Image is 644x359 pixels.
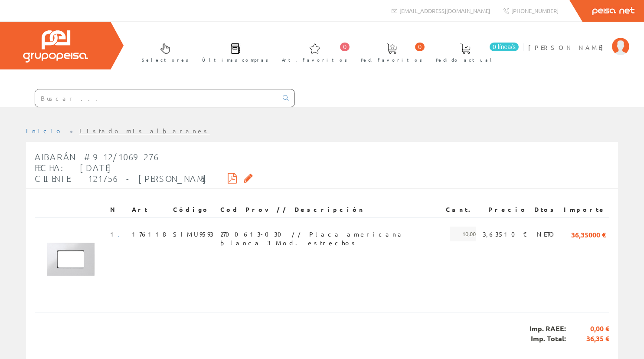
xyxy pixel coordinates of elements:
[38,227,103,292] img: Foto artículo (150x150)
[79,127,210,135] a: Listado mis albaranes
[193,36,273,68] a: Últimas compras
[26,127,63,135] a: Inicio
[483,227,527,241] span: 3,63510 €
[228,175,237,181] i: Descargar PDF
[170,202,217,217] th: Código
[511,7,559,14] span: [PHONE_NUMBER]
[217,202,442,217] th: Cod Prov // Descripción
[220,227,439,241] span: 2700613-030 // Placa americana blanca 3 Mod. estrechos
[35,152,207,184] span: Albarán #912/1069276 Fecha: [DATE] Cliente: 121756 - [PERSON_NAME]
[490,43,519,51] span: 0 línea/s
[528,36,629,44] a: [PERSON_NAME]
[566,334,609,344] span: 36,35 €
[436,56,495,64] span: Pedido actual
[142,56,189,64] span: Selectores
[107,202,128,217] th: N
[132,227,166,241] span: 176118
[110,227,125,241] span: 1
[118,230,125,238] a: .
[202,56,268,64] span: Últimas compras
[35,313,609,355] div: Imp. RAEE: Imp. Total:
[566,324,609,334] span: 0,00 €
[244,175,253,181] i: Solicitar por email copia firmada
[531,202,560,217] th: Dtos
[537,227,557,241] span: NETO
[560,202,609,217] th: Importe
[450,227,476,241] span: 10,00
[173,227,213,241] span: SIMU9593
[340,43,350,51] span: 0
[361,56,422,64] span: Ped. favoritos
[128,202,170,217] th: Art
[23,30,88,63] img: Grupo Peisa
[479,202,531,217] th: Precio
[571,227,606,241] span: 36,35000 €
[528,43,608,52] span: [PERSON_NAME]
[442,202,479,217] th: Cant.
[282,56,347,64] span: Art. favoritos
[415,43,425,51] span: 0
[399,7,490,14] span: [EMAIL_ADDRESS][DOMAIN_NAME]
[35,89,278,107] input: Buscar ...
[133,36,193,68] a: Selectores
